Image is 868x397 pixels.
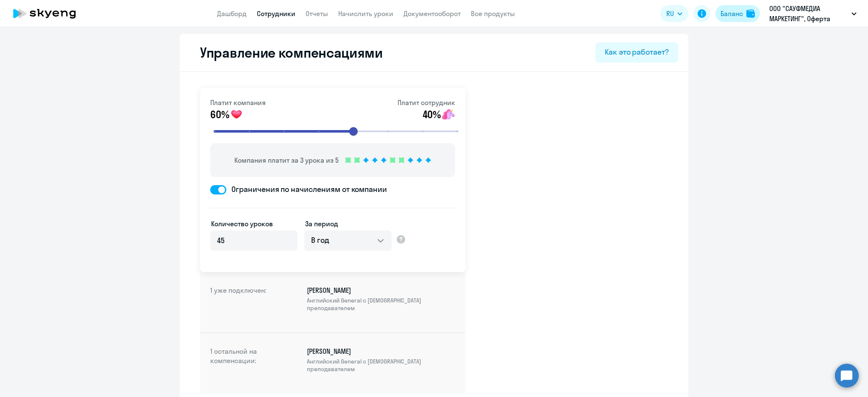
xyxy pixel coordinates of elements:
span: 60% [210,108,229,121]
button: ООО "САУФМЕДИА МАРКЕТИНГ", Оферта ЧК-60/40 Маркетинг [765,3,861,24]
span: Английский General с [DEMOGRAPHIC_DATA] преподавателем [307,358,455,373]
img: smile [442,108,455,121]
span: Английский General с [DEMOGRAPHIC_DATA] преподавателем [307,297,455,312]
h2: Управление компенсациями [190,44,383,61]
label: Количество уроков [211,219,273,229]
p: Платит компания [210,97,266,108]
img: smile [230,108,243,121]
p: [PERSON_NAME] [307,347,455,373]
p: Платит сотрудник [398,97,455,108]
img: balance [746,9,755,18]
div: Баланс [721,8,743,19]
button: RU [660,5,688,22]
button: Как это работает? [595,42,678,63]
span: RU [666,8,674,19]
div: Как это работает? [605,47,669,58]
h4: 1 остальной на компенсации: [210,347,278,380]
a: Сотрудники [257,9,295,18]
span: 40% [423,108,441,121]
p: Компания платит за 3 урока из 5 [234,155,339,165]
span: Ограничения по начислениям от компании [226,184,387,195]
label: За период [305,219,338,229]
p: [PERSON_NAME] [307,286,455,312]
button: Балансbalance [715,5,760,22]
a: Начислить уроки [338,9,393,18]
a: Документооборот [403,9,461,18]
a: Все продукты [471,9,515,18]
p: ООО "САУФМЕДИА МАРКЕТИНГ", Оферта ЧК-60/40 Маркетинг [769,3,848,24]
a: Отчеты [306,9,328,18]
a: Дашборд [217,9,247,18]
h4: 1 уже подключен: [210,286,278,319]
